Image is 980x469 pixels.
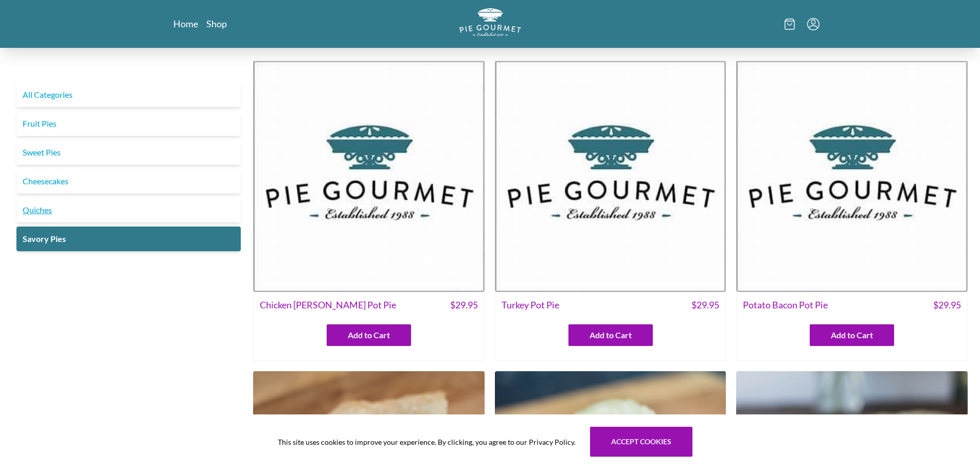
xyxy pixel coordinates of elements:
span: Add to Cart [831,329,873,341]
span: Add to Cart [590,329,632,341]
span: $ 29.95 [933,298,961,312]
a: Sweet Pies [16,140,241,165]
button: Add to Cart [810,324,894,346]
img: Chicken Curry Pot Pie [253,60,485,292]
a: All Categories [16,82,241,107]
button: Menu [807,18,819,30]
span: This site uses cookies to improve your experience. By clicking, you agree to our Privacy Policy. [278,437,576,447]
img: Turkey Pot Pie [495,60,726,292]
span: $ 29.95 [691,298,719,312]
a: Quiches [16,198,241,222]
button: Add to Cart [327,324,411,346]
img: logo [459,8,521,37]
img: Potato Bacon Pot Pie [736,60,968,292]
a: Savory Pies [16,227,241,251]
a: Logo [459,8,521,40]
span: Turkey Pot Pie [502,298,559,312]
a: Cheesecakes [16,169,241,194]
button: Accept cookies [590,427,692,457]
span: Chicken [PERSON_NAME] Pot Pie [260,298,396,312]
a: Shop [206,18,227,30]
span: Potato Bacon Pot Pie [743,298,828,312]
span: Add to Cart [348,329,390,341]
a: Fruit Pies [16,111,241,136]
a: Home [173,18,198,30]
span: $ 29.95 [450,298,478,312]
button: Add to Cart [568,324,653,346]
